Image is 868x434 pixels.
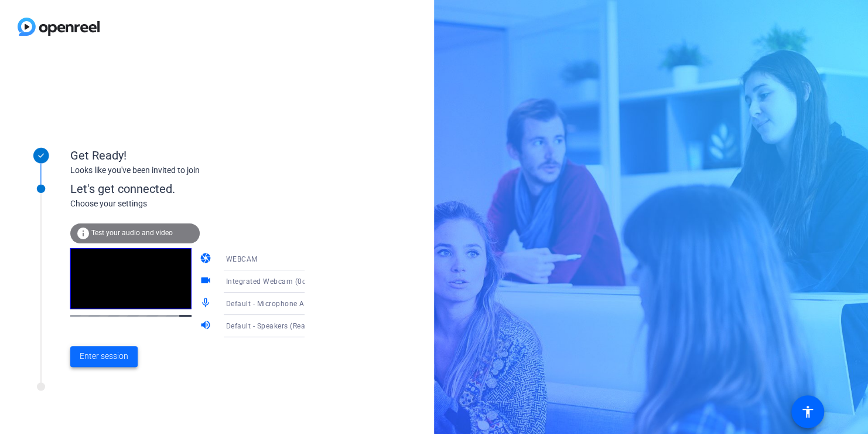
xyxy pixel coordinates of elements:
[801,405,815,419] mat-icon: accessibility
[76,226,90,240] mat-icon: info
[200,252,214,266] mat-icon: camera
[226,255,258,263] span: WEBCAM
[226,321,353,330] span: Default - Speakers (Realtek(R) Audio)
[200,297,214,311] mat-icon: mic_none
[70,346,138,367] button: Enter session
[226,299,382,308] span: Default - Microphone Array (Realtek(R) Audio)
[91,229,173,237] span: Test your audio and video
[226,276,337,286] span: Integrated Webcam (0c45:6a09)
[200,319,214,333] mat-icon: volume_up
[200,274,214,289] mat-icon: videocam
[70,198,329,210] div: Choose your settings
[70,164,305,177] div: Looks like you've been invited to join
[70,147,305,164] div: Get Ready!
[70,180,329,198] div: Let's get connected.
[80,350,128,362] span: Enter session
